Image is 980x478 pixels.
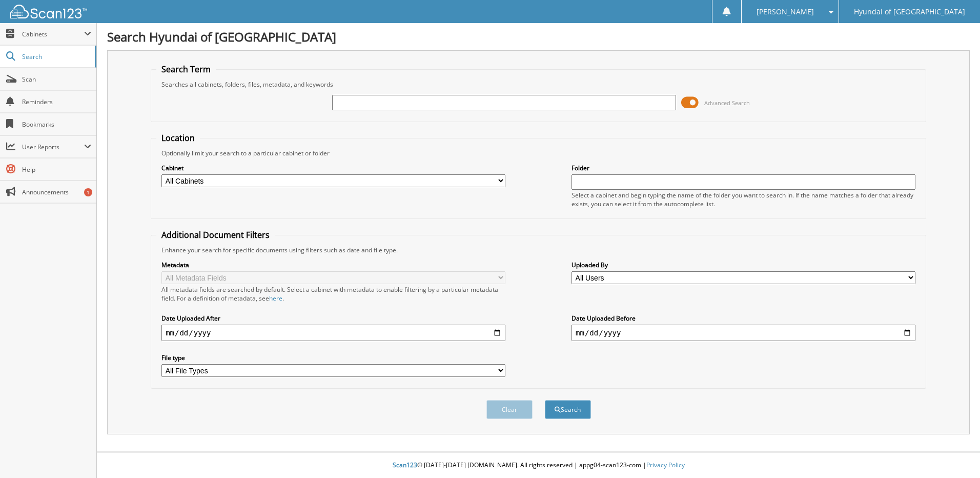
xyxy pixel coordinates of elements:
button: Search [545,400,591,419]
span: Cabinets [22,30,84,38]
span: [PERSON_NAME] [757,9,814,15]
input: start [161,325,505,341]
a: Privacy Policy [646,461,685,469]
span: Advanced Search [704,99,750,107]
div: Searches all cabinets, folders, files, metadata, and keywords [156,80,921,89]
label: Cabinet [161,164,505,172]
span: Search [22,52,90,61]
div: Optionally limit your search to a particular cabinet or folder [156,149,921,157]
label: Uploaded By [571,261,915,269]
span: User Reports [22,143,84,151]
span: Scan [22,75,91,84]
img: scan123-logo-white.svg [10,5,87,18]
legend: Location [156,132,200,144]
div: All metadata fields are searched by default. Select a cabinet with metadata to enable filtering b... [161,285,505,303]
label: Folder [571,164,915,172]
legend: Additional Document Filters [156,229,275,241]
button: Clear [486,400,533,419]
legend: Search Term [156,64,216,75]
div: Select a cabinet and begin typing the name of the folder you want to search in. If the name match... [571,191,915,208]
label: Metadata [161,261,505,269]
div: Enhance your search for specific documents using filters such as date and file type. [156,246,921,254]
span: Bookmarks [22,120,91,129]
a: here [269,294,282,303]
span: Scan123 [393,461,417,469]
h1: Search Hyundai of [GEOGRAPHIC_DATA] [107,28,970,45]
span: Announcements [22,188,91,196]
div: 1 [84,188,92,196]
label: File type [161,353,505,362]
span: Hyundai of [GEOGRAPHIC_DATA] [854,9,965,15]
span: Help [22,165,91,174]
div: © [DATE]-[DATE] [DOMAIN_NAME]. All rights reserved | appg04-scan123-com | [97,453,980,478]
input: end [571,325,915,341]
span: Reminders [22,97,91,106]
label: Date Uploaded After [161,314,505,323]
label: Date Uploaded Before [571,314,915,323]
iframe: Chat Widget [929,429,980,478]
